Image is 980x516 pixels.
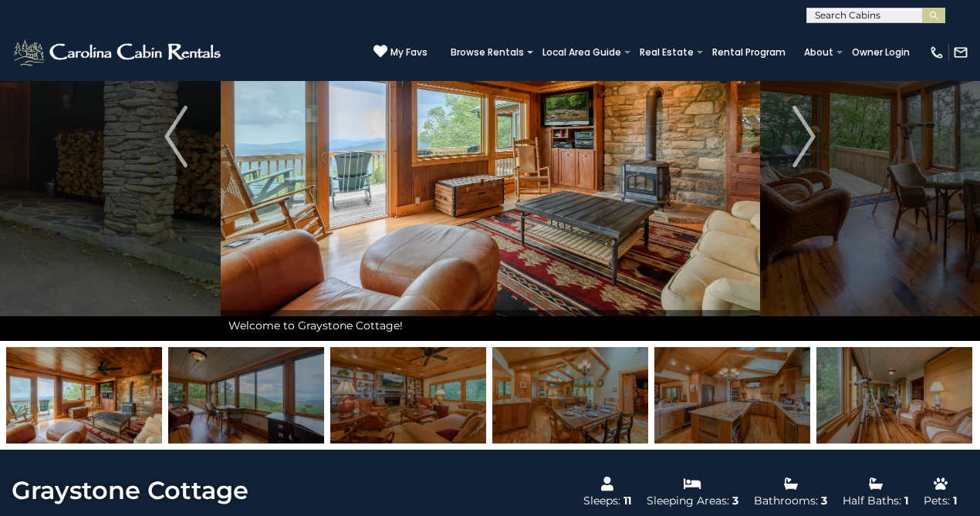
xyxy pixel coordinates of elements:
img: 163267435 [816,347,972,443]
span: My Favs [390,46,427,59]
img: mail-regular-white.png [953,45,968,60]
img: White-1-2.png [12,37,225,68]
img: 163267437 [330,347,486,443]
a: Real Estate [632,42,701,63]
img: phone-regular-white.png [929,45,945,60]
a: Owner Login [844,42,917,63]
div: Welcome to Graystone Cottage! [221,310,760,341]
a: Browse Rentals [443,42,532,63]
img: arrow [164,106,188,167]
img: 163267434 [6,347,162,443]
a: About [796,42,841,63]
a: Rental Program [705,42,793,63]
img: arrow [792,106,816,167]
img: 163267438 [654,347,810,443]
img: 163267428 [168,347,324,443]
img: 163267436 [492,347,648,443]
a: My Favs [373,44,427,60]
a: Local Area Guide [535,42,629,63]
